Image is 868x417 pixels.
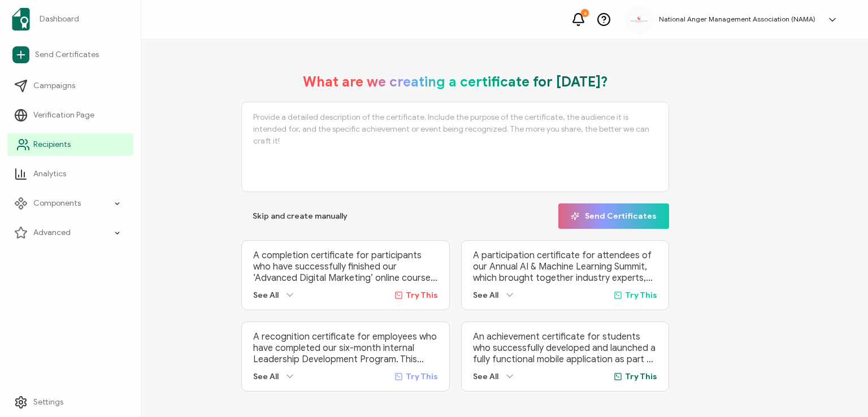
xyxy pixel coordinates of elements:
[33,198,81,209] span: Components
[7,104,133,127] a: Verification Page
[406,372,438,381] span: Try This
[473,331,657,365] p: An achievement certificate for students who successfully developed and launched a fully functiona...
[253,212,348,220] span: Skip and create manually
[659,15,815,23] h5: National Anger Management Association (NAMA)
[473,250,657,284] p: A participation certificate for attendees of our Annual AI & Machine Learning Summit, which broug...
[7,42,133,68] a: Send Certificates
[33,80,75,92] span: Campaigns
[33,110,94,121] span: Verification Page
[7,391,133,414] a: Settings
[241,203,359,229] button: Skip and create manually
[253,290,279,300] span: See All
[40,14,79,25] span: Dashboard
[253,372,279,381] span: See All
[473,290,498,300] span: See All
[33,168,66,180] span: Analytics
[253,250,437,284] p: A completion certificate for participants who have successfully finished our ‘Advanced Digital Ma...
[625,290,657,300] span: Try This
[33,397,63,408] span: Settings
[303,73,608,90] h1: What are we creating a certificate for [DATE]?
[7,3,133,35] a: Dashboard
[7,163,133,185] a: Analytics
[33,227,71,238] span: Advanced
[7,133,133,156] a: Recipients
[406,290,438,300] span: Try This
[35,49,99,60] span: Send Certificates
[7,75,133,97] a: Campaigns
[581,9,589,17] div: 2
[33,139,71,150] span: Recipients
[12,8,30,31] img: sertifier-logomark-colored.svg
[625,372,657,381] span: Try This
[473,372,498,381] span: See All
[253,331,437,365] p: A recognition certificate for employees who have completed our six-month internal Leadership Deve...
[571,212,657,220] span: Send Certificates
[558,203,669,229] button: Send Certificates
[631,16,648,23] img: 3ca2817c-e862-47f7-b2ec-945eb25c4a6c.jpg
